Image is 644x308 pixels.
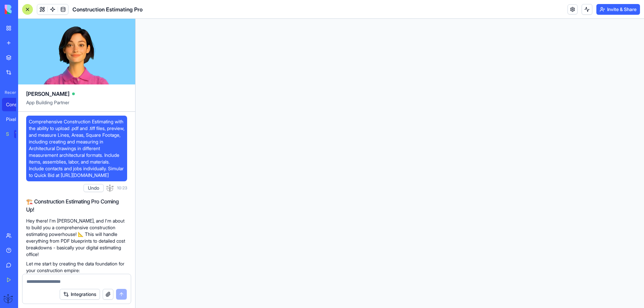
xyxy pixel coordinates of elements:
img: logo [5,5,46,14]
h2: 🏗️ Construction Estimating Pro Coming Up! [26,197,127,213]
img: ACg8ocJXc4biGNmL-6_84M9niqKohncbsBQNEji79DO8k46BE60Re2nP=s96-c [106,184,114,192]
button: Invite & Share [596,4,640,15]
span: [PERSON_NAME] [26,90,69,98]
a: Social Media Content GeneratorTRY [2,127,29,141]
div: TRY [14,130,25,138]
a: Construction Estimating Pro [2,98,29,111]
span: 10:23 [117,185,127,191]
button: Integrations [60,289,100,300]
img: ACg8ocJXc4biGNmL-6_84M9niqKohncbsBQNEji79DO8k46BE60Re2nP=s96-c [3,293,14,304]
button: Undo [84,184,104,192]
div: PixelCraft Studio [6,116,25,123]
span: Recent [2,90,16,95]
p: Let me start by creating the data foundation for your construction empire: [26,260,127,274]
div: Construction Estimating Pro [6,101,25,108]
div: Social Media Content Generator [6,131,9,137]
span: Construction Estimating Pro [72,5,143,13]
iframe: To enrich screen reader interactions, please activate Accessibility in Grammarly extension settings [136,19,644,308]
a: PixelCraft Studio [2,113,29,126]
span: App Building Partner [26,99,127,111]
p: Hey there! I'm [PERSON_NAME], and I'm about to build you a comprehensive construction estimating ... [26,218,127,258]
span: Comprehensive Construction Estimating with the ability to upload .pdf and .tiff files, preview, a... [29,118,124,179]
